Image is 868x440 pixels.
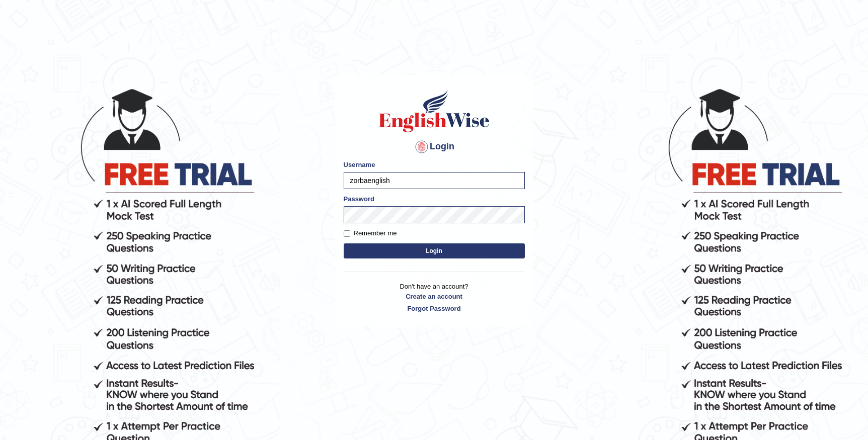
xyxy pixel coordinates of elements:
label: Remember me [344,228,397,238]
label: Username [344,160,375,169]
h4: Login [344,139,525,155]
p: Don't have an account? [344,282,525,313]
button: Login [344,243,525,258]
input: Remember me [344,230,350,237]
a: Create an account [344,292,525,301]
a: Forgot Password [344,304,525,313]
label: Password [344,194,374,204]
img: Logo of English Wise sign in for intelligent practice with AI [377,89,492,134]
